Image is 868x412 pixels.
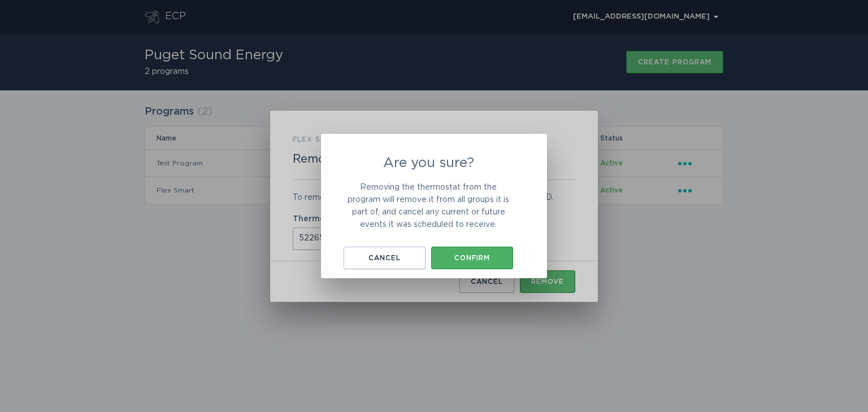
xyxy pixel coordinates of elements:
[321,134,547,278] div: Are you sure?
[344,181,513,231] p: Removing the thermostat from the program will remove it from all groups it is part of, and cancel...
[344,156,513,170] h2: Are you sure?
[431,247,513,269] button: Confirm
[349,255,420,261] div: Cancel
[344,247,426,269] button: Cancel
[437,255,507,261] div: Confirm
